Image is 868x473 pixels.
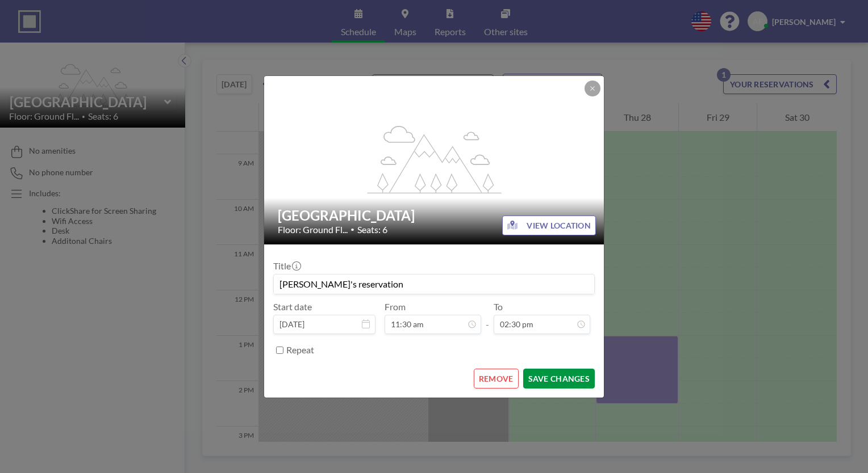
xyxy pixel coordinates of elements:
[350,225,354,234] span: •
[368,125,502,193] g: flex-grow: 1.2;
[494,301,503,312] label: To
[278,224,348,235] span: Floor: Ground Fl...
[273,260,300,272] label: Title
[523,369,595,388] button: SAVE CHANGES
[278,207,591,224] h2: [GEOGRAPHIC_DATA]
[357,224,387,235] span: Seats: 6
[286,344,314,356] label: Repeat
[274,274,594,294] input: (No title)
[474,369,519,388] button: REMOVE
[385,301,406,312] label: From
[486,305,489,330] span: -
[273,301,312,312] label: Start date
[502,216,596,235] button: VIEW LOCATION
